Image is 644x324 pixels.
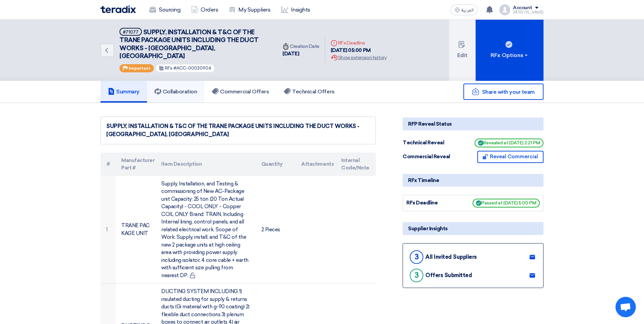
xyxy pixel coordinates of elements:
div: Supplier Insights [403,222,544,235]
h5: Commercial Offers [212,88,269,95]
div: Creation Date [282,43,319,50]
button: RFx Options [476,20,544,81]
div: [PERSON_NAME] [513,11,544,14]
h5: Collaboration [154,88,197,95]
span: #ACC-00020904 [173,66,211,71]
th: Internal Code/Note [336,152,376,176]
div: RFP Reveal Status [403,118,544,130]
a: Commercial Offers [204,81,276,103]
span: Revealed at [DATE] 2:21 PM [475,139,544,147]
th: Item Description [156,152,256,176]
th: Quantity [256,152,296,176]
a: Summary [100,81,147,103]
h5: Summary [108,88,140,95]
a: My Suppliers [223,2,276,17]
span: العربية [461,8,474,13]
span: RFx [165,66,172,71]
span: Important [129,66,150,71]
div: Commercial Reveal [403,153,454,161]
td: 1 [100,176,116,284]
div: SUPPLY, INSTALLATION & T&C OF THE TRANE PACKAGE UNITS INCLUDING THE DUCT WORKS - [GEOGRAPHIC_DATA... [106,122,370,139]
div: Show extension history [331,54,386,61]
button: Reveal Commercial [477,151,544,163]
a: Insights [276,2,316,17]
th: Manufacturer Part # [116,152,156,176]
h5: SUPPLY, INSTALLATION & T&C OF THE TRANE PACKAGE UNITS INCLUDING THE DUCT WORKS - HAIFA MALL, JEDDAH [119,28,269,60]
div: [DATE] 05:00 PM [331,47,386,54]
th: # [100,152,116,176]
span: Passed at [DATE] 5:00 PM [473,199,540,208]
div: Offers Submitted [425,272,472,278]
button: العربية [450,4,478,15]
div: Account [513,5,532,11]
th: Attachments [296,152,336,176]
td: 2 Pieces [256,176,296,284]
div: Technical Reveal [403,139,454,147]
a: Sourcing [144,2,186,17]
img: profile_test.png [499,4,510,15]
div: All Invited Suppliers [425,254,477,260]
button: Edit [449,20,476,81]
div: RFx Options [491,51,529,59]
div: RFx Timeline [403,174,544,187]
div: RFx Deadline [406,199,457,207]
img: Teradix logo [100,5,136,13]
div: #71077 [123,30,139,34]
div: RFx Deadline [331,39,386,47]
a: Orders [186,2,223,17]
td: TRANE PACKAGE UNIT [116,176,156,284]
span: SUPPLY, INSTALLATION & T&C OF THE TRANE PACKAGE UNITS INCLUDING THE DUCT WORKS - [GEOGRAPHIC_DATA... [119,29,259,60]
a: Open chat [615,297,636,317]
td: Supply, Installation, and Testing & commissioning of New AC-Package unit Capacity: 25 ton (20 Ton... [156,176,256,284]
span: Share with your team [482,89,535,95]
a: Collaboration [147,81,205,103]
div: 3 [410,250,423,264]
a: Technical Offers [276,81,342,103]
div: 3 [410,269,423,282]
div: [DATE] [282,50,319,58]
h5: Technical Offers [284,88,334,95]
